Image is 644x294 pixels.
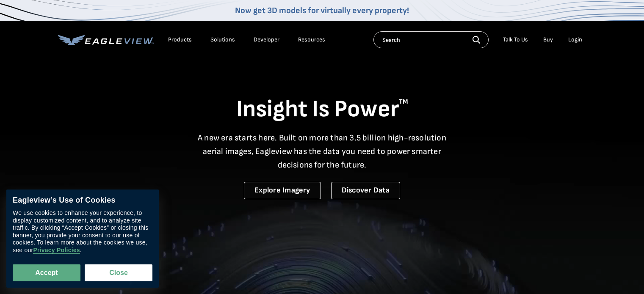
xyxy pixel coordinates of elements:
[298,36,325,44] div: Resources
[13,264,80,281] button: Accept
[85,264,152,281] button: Close
[373,31,489,48] input: Search
[210,36,235,44] div: Solutions
[33,247,80,254] a: Privacy Policies
[235,5,409,16] a: Now get 3D models for virtually every property!
[193,131,452,172] p: A new era starts here. Built on more than 3.5 billion high-resolution aerial images, Eagleview ha...
[331,182,400,199] a: Discover Data
[244,182,321,199] a: Explore Imagery
[13,196,152,205] div: Eagleview’s Use of Cookies
[168,36,192,44] div: Products
[568,36,582,44] div: Login
[543,36,553,44] a: Buy
[13,209,152,254] div: We use cookies to enhance your experience, to display customized content, and to analyze site tra...
[399,98,408,106] sup: TM
[254,36,279,44] a: Developer
[58,95,586,124] h1: Insight Is Power
[503,36,528,44] div: Talk To Us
